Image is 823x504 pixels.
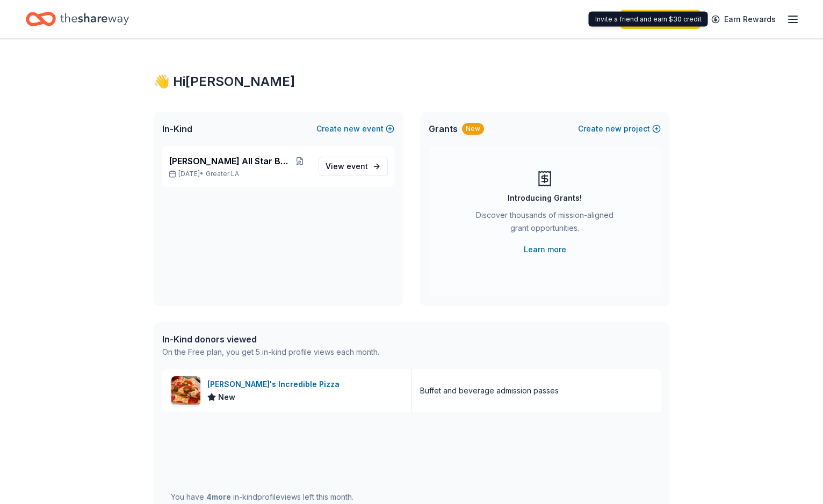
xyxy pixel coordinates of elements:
span: View [326,160,368,173]
div: Discover thousands of mission-aligned grant opportunities. [472,209,618,239]
div: 👋 Hi [PERSON_NAME] [154,73,669,90]
span: Grants [429,122,458,135]
a: Learn more [524,243,566,256]
a: Earn Rewards [705,10,782,29]
a: Start free trial [620,10,701,29]
button: Createnewevent [316,122,394,135]
div: On the Free plan, you get 5 in-kind profile views each month. [162,346,379,359]
div: [PERSON_NAME]'s Incredible Pizza [207,378,344,391]
button: Createnewproject [578,122,661,135]
a: Home [26,6,129,32]
div: In-Kind donors viewed [162,333,379,346]
span: In-Kind [162,122,192,135]
div: Buffet and beverage admission passes [420,384,559,397]
p: [DATE] • [169,170,310,178]
div: Invite a friend and earn $30 credit [589,12,708,27]
div: You have in-kind profile views left this month. [171,491,353,503]
div: New [462,123,484,135]
span: New [218,391,235,404]
a: View event [319,157,388,176]
span: event [346,162,368,171]
img: Image for John's Incredible Pizza [171,376,200,405]
span: new [605,122,622,135]
span: new [344,122,360,135]
span: [PERSON_NAME] All Star Bowl [169,155,290,167]
span: Greater LA [206,170,239,178]
span: 4 more [206,492,231,501]
div: Introducing Grants! [508,192,582,204]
